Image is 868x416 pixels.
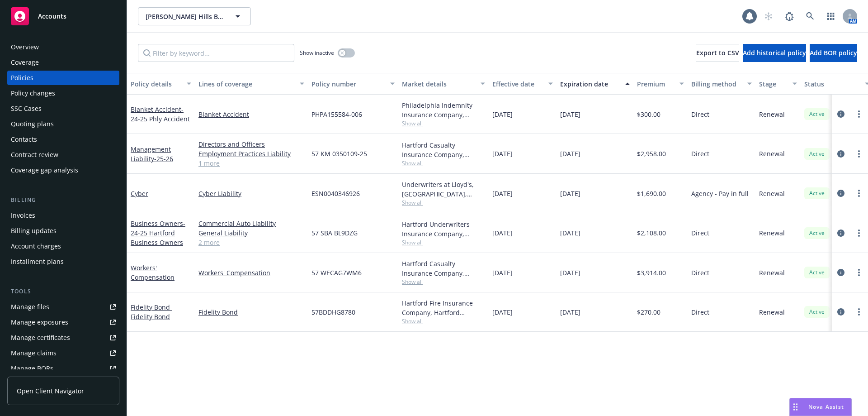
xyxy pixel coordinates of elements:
a: Policy changes [7,86,119,100]
div: Tools [7,287,119,296]
span: 57 WECAG7WM6 [311,268,362,277]
span: [DATE] [560,228,580,238]
a: Switch app [822,7,840,25]
span: $300.00 [637,110,660,119]
button: Effective date [489,73,557,95]
span: Renewal [759,189,785,198]
a: Fidelity Bond [198,307,304,317]
a: Workers' Compensation [131,263,175,282]
a: Coverage gap analysis [7,163,119,177]
span: Show all [402,239,485,246]
span: $1,690.00 [637,189,666,198]
div: Policy changes [11,86,55,100]
button: Billing method [688,73,755,95]
span: [DATE] [560,268,580,277]
a: circleInformation [835,228,846,239]
div: Hartford Casualty Insurance Company, Hartford Insurance Group [402,140,485,159]
a: more [854,306,864,317]
a: circleInformation [835,109,846,120]
span: [DATE] [560,149,580,158]
div: Status [804,79,859,89]
div: Underwriters at Lloyd's, [GEOGRAPHIC_DATA], [PERSON_NAME] of London, CRC Group [402,180,485,199]
span: [DATE] [492,189,513,198]
span: Show inactive [300,49,334,57]
div: Stage [759,79,787,89]
span: $2,958.00 [637,149,666,158]
span: Direct [691,110,709,119]
div: Premium [637,79,674,89]
div: Policies [11,71,33,85]
a: Manage certificates [7,330,119,345]
span: Add BOR policy [810,48,857,57]
a: Manage claims [7,346,119,360]
div: Manage BORs [11,361,53,376]
a: 1 more [198,158,304,168]
a: Account charges [7,239,119,253]
span: Renewal [759,307,785,317]
a: Fidelity Bond [131,303,172,321]
button: Stage [755,73,801,95]
button: Policy number [308,73,398,95]
button: Add historical policy [743,44,806,62]
a: Manage BORs [7,361,119,376]
span: Show all [402,199,485,206]
div: Policy number [311,79,385,89]
span: [DATE] [560,189,580,198]
span: [DATE] [560,110,580,119]
button: Policy details [127,73,195,95]
a: Cyber Liability [198,189,304,198]
span: ESN0040346926 [311,189,360,198]
span: Agency - Pay in full [691,189,749,198]
span: Active [808,150,826,158]
a: Business Owners [131,219,185,247]
a: Cyber [131,189,148,198]
div: Contacts [11,132,37,147]
div: Installment plans [11,254,64,269]
div: Billing updates [11,224,57,238]
a: Billing updates [7,224,119,238]
a: Policies [7,71,119,85]
div: Account charges [11,239,61,253]
span: Active [808,110,826,118]
span: Renewal [759,110,785,119]
a: Report a Bug [780,7,798,25]
a: Search [801,7,819,25]
a: circleInformation [835,306,846,317]
a: Blanket Accident [198,110,304,119]
a: Manage files [7,300,119,314]
a: Overview [7,40,119,54]
span: [DATE] [492,110,513,119]
a: circleInformation [835,188,846,199]
div: Hartford Casualty Insurance Company, Hartford Insurance Group [402,259,485,278]
span: [DATE] [492,149,513,158]
div: Lines of coverage [198,79,294,89]
span: Active [808,189,826,197]
span: - 24-25 Hartford Business Owners [131,219,185,247]
a: circleInformation [835,148,846,159]
div: Expiration date [560,79,620,89]
button: Market details [398,73,489,95]
div: Drag to move [790,398,801,416]
button: Add BOR policy [810,44,857,62]
div: Manage exposures [11,315,68,330]
span: 57 KM 0350109-25 [311,149,367,158]
a: Manage exposures [7,315,119,330]
span: Show all [402,317,485,325]
div: Manage certificates [11,330,70,345]
a: Invoices [7,208,119,223]
a: Commercial Auto Liability [198,219,304,228]
span: Direct [691,307,709,317]
a: Directors and Officers [198,139,304,149]
button: Nova Assist [789,398,852,416]
div: Philadelphia Indemnity Insurance Company, [GEOGRAPHIC_DATA] Insurance Companies [402,100,485,120]
a: more [854,148,864,159]
a: more [854,267,864,278]
div: Quoting plans [11,117,54,131]
span: Direct [691,268,709,277]
div: Contract review [11,148,58,162]
span: Active [808,229,826,237]
span: Renewal [759,228,785,238]
a: circleInformation [835,267,846,278]
a: Start snowing [759,7,778,25]
a: Installment plans [7,254,119,269]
